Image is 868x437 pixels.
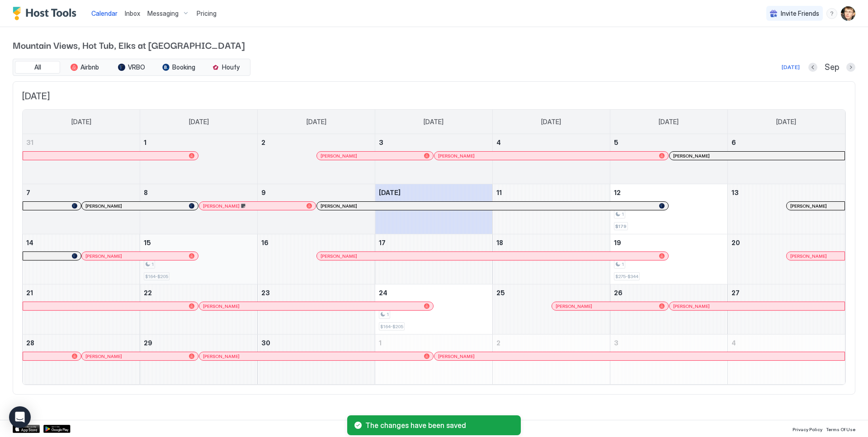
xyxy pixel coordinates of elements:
[128,63,145,71] span: VRBO
[222,63,240,71] span: Houfy
[387,311,389,317] span: 1
[261,239,269,246] span: 16
[375,184,492,201] a: September 10, 2025
[140,284,258,335] td: September 22, 2025
[610,234,727,284] td: September 19, 2025
[825,62,839,73] span: Sep
[147,9,179,18] span: Messaging
[375,234,492,251] a: September 17, 2025
[13,59,250,76] div: tab-group
[375,284,492,301] a: September 24, 2025
[125,9,140,17] span: Inbox
[26,339,34,347] span: 28
[790,203,841,209] div: [PERSON_NAME]
[673,303,710,309] span: [PERSON_NAME]
[841,6,855,21] div: User profile
[62,110,100,134] a: Sunday
[23,134,140,184] td: August 31, 2025
[375,335,492,351] a: October 1, 2025
[492,234,610,284] td: September 18, 2025
[731,239,740,246] span: 20
[189,118,209,126] span: [DATE]
[140,284,257,301] a: September 22, 2025
[80,63,99,71] span: Airbnb
[140,184,258,234] td: September 8, 2025
[379,289,387,297] span: 24
[258,234,375,284] td: September 16, 2025
[258,134,375,151] a: September 2, 2025
[144,289,152,297] span: 22
[375,184,493,234] td: September 10, 2025
[614,139,618,146] span: 5
[379,339,382,347] span: 1
[144,189,148,196] span: 8
[782,63,800,71] div: [DATE]
[727,284,845,335] td: September 27, 2025
[203,303,240,309] span: [PERSON_NAME]
[22,91,846,102] span: [DATE]
[728,335,845,351] a: October 4, 2025
[15,61,60,74] button: All
[728,184,845,201] a: September 13, 2025
[34,63,41,71] span: All
[492,134,610,184] td: September 4, 2025
[85,203,195,209] div: [PERSON_NAME]
[172,63,195,71] span: Booking
[610,184,727,201] a: September 12, 2025
[23,335,140,351] a: September 28, 2025
[62,61,107,74] button: Airbnb
[776,118,796,126] span: [DATE]
[492,284,610,335] td: September 25, 2025
[496,289,505,297] span: 25
[321,253,357,259] span: [PERSON_NAME]
[438,353,475,359] span: [PERSON_NAME]
[203,353,240,359] span: [PERSON_NAME]
[140,134,257,151] a: September 1, 2025
[109,61,154,74] button: VRBO
[23,234,140,251] a: September 14, 2025
[556,303,592,309] span: [PERSON_NAME]
[258,335,375,351] a: September 30, 2025
[71,118,91,126] span: [DATE]
[731,189,739,196] span: 13
[379,189,401,196] span: [DATE]
[615,223,627,229] span: $179
[492,335,610,385] td: October 2, 2025
[23,184,140,201] a: September 7, 2025
[145,274,168,279] span: $164-$205
[23,234,140,284] td: September 14, 2025
[297,110,335,134] a: Tuesday
[727,335,845,385] td: October 4, 2025
[610,335,727,385] td: October 3, 2025
[140,134,258,184] td: September 1, 2025
[140,335,258,385] td: September 29, 2025
[321,153,357,159] span: [PERSON_NAME]
[156,61,201,74] button: Booking
[379,239,386,246] span: 17
[673,153,841,159] div: [PERSON_NAME]
[23,284,140,301] a: September 21, 2025
[622,261,624,267] span: 1
[438,153,475,159] span: [PERSON_NAME]
[556,303,665,309] div: [PERSON_NAME]
[375,335,493,385] td: October 1, 2025
[493,134,610,151] a: September 4, 2025
[9,406,31,428] div: Open Intercom Messenger
[307,118,326,126] span: [DATE]
[197,9,217,18] span: Pricing
[321,253,665,259] div: [PERSON_NAME]
[125,9,140,18] a: Inbox
[13,7,80,20] div: Host Tools Logo
[610,134,727,151] a: September 5, 2025
[614,289,623,297] span: 26
[258,184,375,234] td: September 9, 2025
[438,353,841,359] div: [PERSON_NAME]
[808,63,817,72] button: Previous month
[203,353,429,359] div: [PERSON_NAME]
[85,253,122,259] span: [PERSON_NAME]
[203,303,429,309] div: [PERSON_NAME]
[140,234,257,251] a: September 15, 2025
[846,63,855,72] button: Next month
[731,139,736,146] span: 6
[91,9,118,17] span: Calendar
